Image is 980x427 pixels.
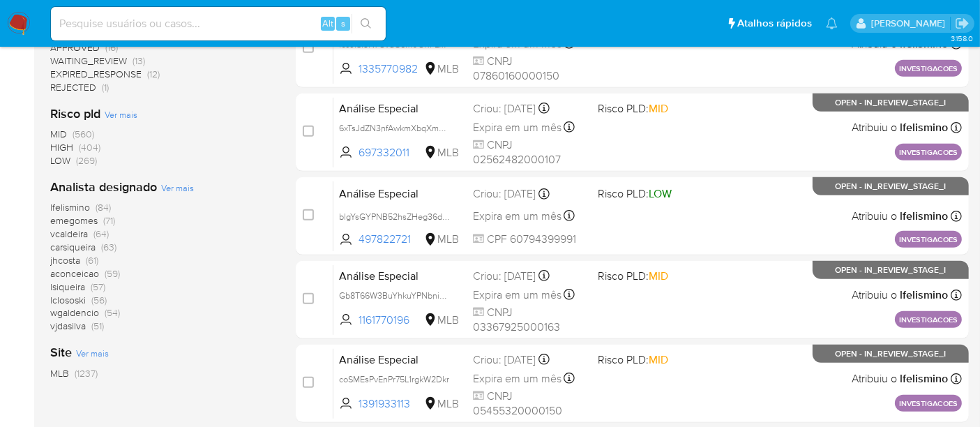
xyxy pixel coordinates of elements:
[51,15,386,33] input: Pesquise usuários ou casos...
[871,17,950,30] p: erico.trevizan@mercadopago.com.br
[951,33,973,44] span: 3.158.0
[352,14,380,33] button: search-icon
[737,16,812,31] span: Atalhos rápidos
[826,17,838,29] a: Notificações
[955,16,970,31] a: Sair
[341,17,345,30] span: s
[322,17,333,30] span: Alt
